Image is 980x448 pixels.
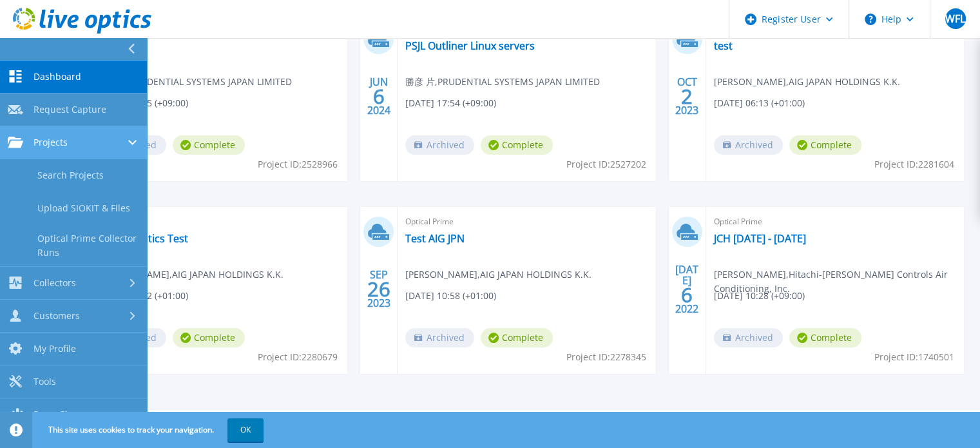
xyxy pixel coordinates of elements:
button: OK [227,418,264,442]
span: [DATE] 10:58 (+01:00) [405,289,496,303]
span: 勝彦 片 , PRUDENTIAL SYSTEMS JAPAN LIMITED [405,75,600,89]
span: Complete [173,328,245,347]
span: Project ID: 1740501 [874,350,954,364]
a: PSJL Outliner Linux servers [405,39,535,52]
span: Archived [714,328,783,347]
span: Archived [405,135,474,155]
span: 26 [367,284,390,295]
span: 勝彦 片 , PRUDENTIAL SYSTEMS JAPAN LIMITED [97,75,292,89]
span: Projects [34,137,68,148]
span: Tools [34,376,56,387]
span: 6 [681,289,693,300]
span: Project ID: 2278345 [566,350,646,364]
span: Complete [173,135,245,155]
span: My Profile [34,343,76,355]
span: Archived [714,135,783,155]
span: Optical Prime [405,215,648,229]
span: Complete [789,328,861,347]
span: Dashboard [34,71,81,83]
span: Request Capture [34,104,106,115]
span: WFL [945,14,965,24]
span: [DATE] 10:28 (+09:00) [714,289,805,303]
span: [DATE] 17:54 (+09:00) [405,96,496,110]
span: Complete [481,328,553,347]
a: JCH [DATE] - [DATE] [714,232,806,245]
span: Project ID: 2280679 [258,350,338,364]
span: Collectors [34,277,76,289]
span: 2 [681,91,693,102]
div: [DATE] 2022 [675,266,699,313]
span: [PERSON_NAME] , AIG JAPAN HOLDINGS K.K. [714,75,900,89]
span: [PERSON_NAME] , AIG JAPAN HOLDINGS K.K. [97,268,283,282]
span: [DATE] 06:13 (+01:00) [714,96,805,110]
div: OCT 2023 [675,73,699,120]
div: JUN 2024 [367,73,391,120]
span: Complete [481,135,553,155]
span: [PERSON_NAME] , Hitachi-[PERSON_NAME] Controls Air Conditioning, Inc. [714,268,964,296]
span: Optical Prime [714,215,956,229]
span: Project ID: 2281604 [874,157,954,171]
span: PowerSizer [34,409,81,420]
span: This site uses cookies to track your navigation. [35,418,264,442]
span: 6 [373,91,385,102]
span: Project ID: 2528966 [258,157,338,171]
span: Archived [405,328,474,347]
span: [PERSON_NAME] , AIG JAPAN HOLDINGS K.K. [405,268,591,282]
span: Project ID: 2527202 [566,157,646,171]
span: Optical Prime [97,215,340,229]
div: SEP 2023 [367,266,391,313]
a: test [714,39,733,52]
a: Test AIG JPN [405,232,465,245]
span: Complete [789,135,861,155]
span: Customers [34,310,80,322]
